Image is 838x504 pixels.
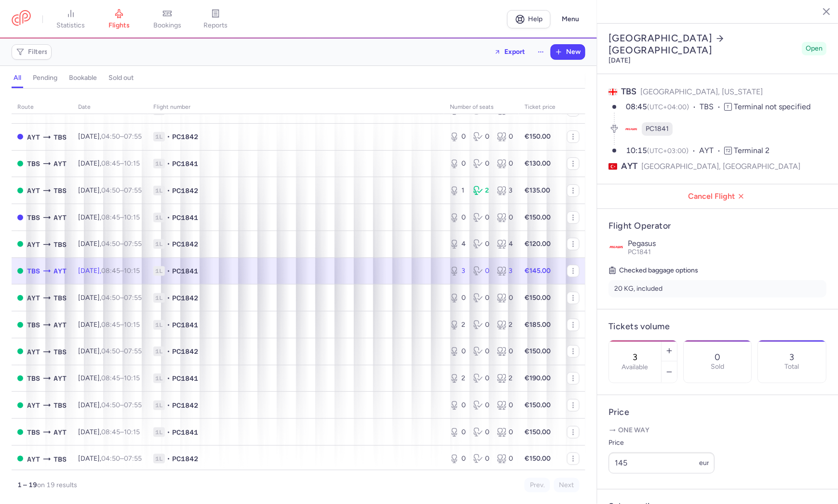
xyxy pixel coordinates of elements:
[734,102,811,111] span: Terminal not specified
[473,454,489,464] div: 0
[626,102,648,111] time: 08:45
[167,347,170,356] span: •
[497,186,513,195] div: 3
[525,213,551,221] strong: €150.00
[54,158,67,169] span: AYT
[450,239,466,249] div: 4
[172,374,198,383] span: PC1841
[497,320,513,330] div: 2
[12,45,51,59] button: Filters
[450,186,466,195] div: 1
[525,347,551,355] strong: €150.00
[101,401,142,409] span: –
[497,132,513,142] div: 0
[700,459,710,467] span: eur
[101,454,120,463] time: 04:50
[609,437,715,449] label: Price
[167,132,170,142] span: •
[450,293,466,303] div: 0
[54,320,67,330] span: AYT
[806,44,823,53] span: Open
[473,320,489,330] div: 0
[172,347,198,356] span: PC1842
[642,160,801,172] span: [GEOGRAPHIC_DATA], [GEOGRAPHIC_DATA]
[153,186,165,195] span: 1L
[27,239,40,250] span: AYT
[167,239,170,249] span: •
[473,293,489,303] div: 0
[609,280,827,297] li: 20 KG, included
[551,45,585,59] button: New
[54,400,67,411] span: TBS
[153,347,165,356] span: 1L
[101,294,120,302] time: 04:50
[101,294,142,302] span: –
[54,454,67,465] span: TBS
[101,401,120,409] time: 04:50
[153,159,165,168] span: 1L
[497,427,513,437] div: 0
[101,132,142,141] span: –
[507,10,551,28] a: Help
[473,427,489,437] div: 0
[54,347,67,357] span: TBS
[78,374,140,382] span: [DATE],
[622,160,638,172] span: AYT
[153,213,165,222] span: 1L
[473,159,489,168] div: 0
[124,454,142,463] time: 07:55
[648,147,689,155] span: (UTC+03:00)
[525,186,550,194] strong: €135.00
[17,481,37,489] strong: 1 – 19
[628,239,827,248] p: Pegasus
[27,320,40,330] span: TBS
[101,428,120,436] time: 08:45
[27,266,40,276] span: TBS
[497,239,513,249] div: 4
[172,132,198,142] span: PC1842
[172,320,198,330] span: PC1841
[95,9,143,30] a: flights
[172,186,198,195] span: PC1842
[167,266,170,276] span: •
[27,293,40,303] span: AYT
[525,454,551,463] strong: €150.00
[78,347,142,355] span: [DATE],
[626,146,648,155] time: 10:15
[101,321,140,329] span: –
[153,401,165,410] span: 1L
[172,401,198,410] span: PC1842
[72,100,148,115] th: date
[700,145,725,156] span: AYT
[172,293,198,303] span: PC1842
[473,266,489,276] div: 0
[27,347,40,357] span: AYT
[78,267,140,275] span: [DATE],
[609,452,715,474] input: ---
[27,400,40,411] span: AYT
[473,239,489,249] div: 0
[78,321,140,329] span: [DATE],
[450,374,466,383] div: 2
[497,454,513,464] div: 0
[27,212,40,223] span: TBS
[504,48,525,55] span: Export
[497,347,513,356] div: 0
[622,86,637,97] span: TBS
[605,192,831,201] span: Cancel Flight
[203,21,228,30] span: reports
[27,185,40,196] span: AYT
[153,132,165,142] span: 1L
[27,373,40,384] span: TBS
[28,48,48,56] span: Filters
[172,213,198,222] span: PC1841
[78,401,142,409] span: [DATE],
[78,294,142,302] span: [DATE],
[101,240,120,248] time: 04:50
[172,239,198,249] span: PC1842
[450,132,466,142] div: 0
[497,266,513,276] div: 3
[450,347,466,356] div: 0
[101,374,120,382] time: 08:45
[101,186,142,194] span: –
